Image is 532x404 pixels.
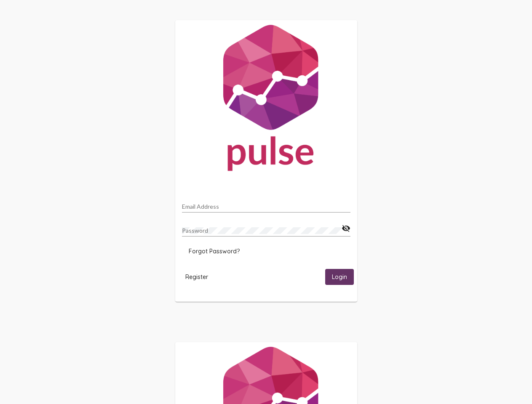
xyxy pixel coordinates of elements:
button: Login [325,269,354,284]
span: Login [332,274,347,281]
mat-icon: visibility_off [342,223,350,234]
span: Register [185,273,208,281]
button: Register [179,269,215,284]
button: Forgot Password? [182,244,246,259]
img: Pulse For Good Logo [175,20,357,179]
span: Forgot Password? [189,247,240,255]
